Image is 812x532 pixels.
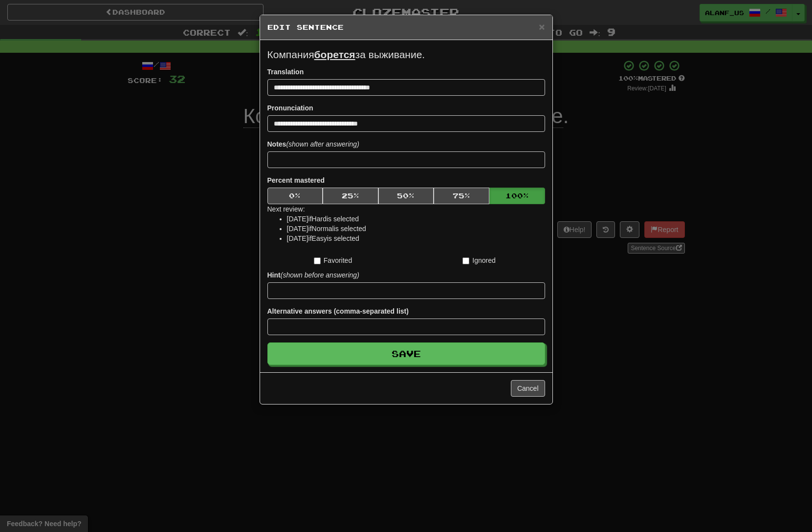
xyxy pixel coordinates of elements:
button: 75% [434,188,489,204]
h5: Edit Sentence [267,22,545,32]
span: × [539,21,545,32]
div: Percent mastered [267,188,545,204]
button: 0% [267,188,323,204]
label: Translation [267,67,304,77]
em: (shown before answering) [281,271,359,279]
input: Favorited [314,257,321,264]
label: Ignored [462,255,495,265]
label: Hint [267,270,359,280]
button: 50% [378,188,434,204]
input: Ignored [462,257,469,264]
button: 25% [323,188,378,204]
button: Cancel [511,380,545,397]
button: 100% [489,188,545,204]
label: Pronunciation [267,103,313,113]
li: [DATE] if Normal is selected [287,224,545,234]
div: Next review: [267,204,545,243]
label: Notes [267,139,359,149]
label: Percent mastered [267,175,325,185]
button: Close [539,21,545,32]
button: Save [267,342,545,365]
u: борется [314,49,355,60]
label: Favorited [314,255,352,265]
label: Alternative answers (comma-separated list) [267,306,409,316]
p: Компания за выживание. [267,47,545,62]
li: [DATE] if Hard is selected [287,214,545,224]
em: (shown after answering) [286,140,359,148]
li: [DATE] if Easy is selected [287,234,545,243]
